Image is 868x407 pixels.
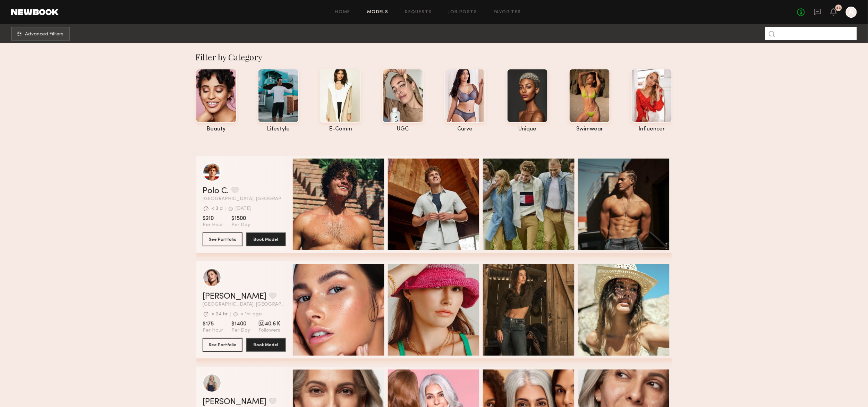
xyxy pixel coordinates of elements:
[203,232,242,246] button: See Portfolio
[211,206,223,211] div: < 3 d
[240,312,262,317] div: < 1hr ago
[203,187,229,195] a: Polo C.
[836,6,841,10] div: 23
[335,10,351,15] a: Home
[203,197,286,202] span: [GEOGRAPHIC_DATA], [GEOGRAPHIC_DATA]
[507,126,548,132] div: unique
[405,10,432,15] a: Requests
[203,302,286,307] span: [GEOGRAPHIC_DATA], [GEOGRAPHIC_DATA]
[846,7,857,18] a: A
[494,10,521,15] a: Favorites
[258,328,280,334] span: Followers
[569,126,610,132] div: swimwear
[367,10,388,15] a: Models
[231,222,250,228] span: Per Day
[449,10,477,15] a: Job Posts
[196,126,237,132] div: beauty
[203,328,223,334] span: Per Hour
[203,292,266,301] a: [PERSON_NAME]
[203,338,242,352] button: See Portfolio
[258,126,299,132] div: lifestyle
[25,32,63,37] span: Advanced Filters
[236,206,251,211] div: [DATE]
[203,398,266,406] a: [PERSON_NAME]
[203,215,223,222] span: $210
[196,51,673,62] div: Filter by Category
[231,328,250,334] span: Per Day
[444,126,486,132] div: curve
[231,215,250,222] span: $1500
[203,321,223,328] span: $175
[258,321,280,328] span: 40.6 K
[246,338,286,352] button: Book Model
[320,126,361,132] div: e-comm
[203,222,223,228] span: Per Hour
[382,126,424,132] div: UGC
[11,27,70,41] button: Advanced Filters
[231,321,250,328] span: $1400
[631,126,672,132] div: influencer
[211,312,228,317] div: < 24 hr
[246,232,286,246] button: Book Model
